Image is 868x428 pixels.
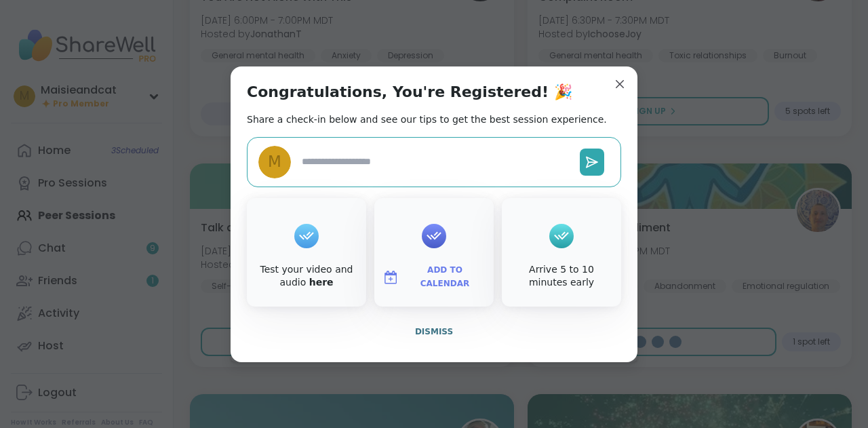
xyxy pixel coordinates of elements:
a: here [309,277,334,288]
img: ShareWell Logomark [382,269,399,286]
span: Add to Calendar [404,264,486,290]
h2: Share a check-in below and see our tips to get the best session experience. [247,113,607,126]
h1: Congratulations, You're Registered! 🎉 [247,83,572,102]
span: Dismiss [415,327,453,336]
button: Dismiss [247,317,621,346]
button: Add to Calendar [377,263,491,292]
div: Arrive 5 to 10 minutes early [505,263,618,290]
span: M [268,150,281,174]
div: Test your video and audio [250,263,363,290]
